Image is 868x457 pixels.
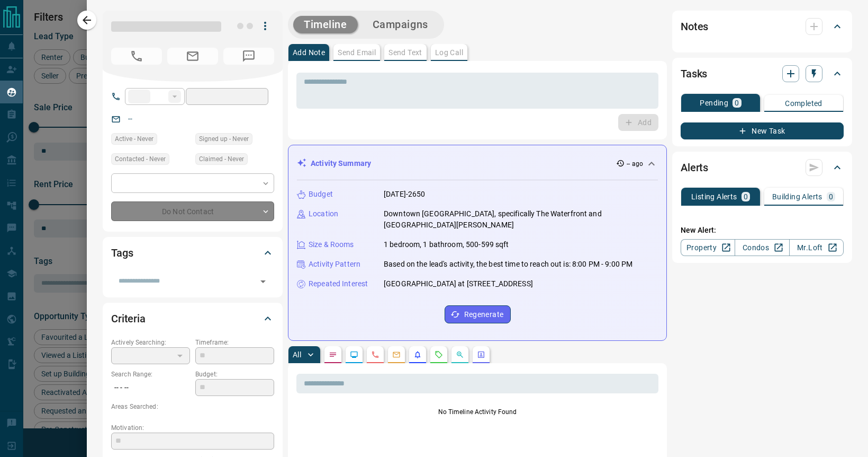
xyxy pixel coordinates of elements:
[111,201,274,221] div: Do Not Contact
[681,61,844,86] div: Tasks
[681,65,707,82] h2: Tasks
[477,350,485,359] svg: Agent Actions
[413,350,422,359] svg: Listing Alerts
[293,351,301,358] p: All
[362,16,439,33] button: Campaigns
[681,225,844,236] p: New Alert:
[627,159,643,169] p: -- ago
[350,350,358,359] svg: Lead Browsing Activity
[167,48,218,65] span: No Email
[309,278,368,289] p: Repeated Interest
[223,48,274,65] span: No Number
[256,274,270,289] button: Open
[309,208,338,219] p: Location
[309,259,360,270] p: Activity Pattern
[681,159,708,176] h2: Alerts
[329,350,337,359] svg: Notes
[681,239,735,256] a: Property
[681,122,844,139] button: New Task
[195,370,274,379] p: Budget:
[735,239,789,256] a: Condos
[111,370,190,379] p: Search Range:
[296,407,658,417] p: No Timeline Activity Found
[829,193,833,200] p: 0
[111,338,190,347] p: Actively Searching:
[691,193,737,200] p: Listing Alerts
[199,134,249,144] span: Signed up - Never
[681,18,708,35] h2: Notes
[735,99,739,107] p: 0
[789,239,844,256] a: Mr.Loft
[111,423,274,433] p: Motivation:
[115,134,153,144] span: Active - Never
[371,350,379,359] svg: Calls
[297,154,658,173] div: Activity Summary-- ago
[111,310,146,327] h2: Criteria
[384,278,533,289] p: [GEOGRAPHIC_DATA] at [STREET_ADDRESS]
[311,158,371,169] p: Activity Summary
[384,189,425,200] p: [DATE]-2650
[435,350,443,359] svg: Requests
[195,338,274,347] p: Timeframe:
[111,402,274,411] p: Areas Searched:
[111,240,274,266] div: Tags
[445,305,511,323] button: Regenerate
[384,259,632,270] p: Based on the lead's activity, the best time to reach out is: 8:00 PM - 9:00 PM
[111,306,274,331] div: Criteria
[681,155,844,180] div: Alerts
[700,99,728,107] p: Pending
[309,189,333,200] p: Budget
[111,244,133,261] h2: Tags
[384,208,658,231] p: Downtown [GEOGRAPHIC_DATA], specifically The Waterfront and [GEOGRAPHIC_DATA][PERSON_NAME]
[293,16,358,33] button: Timeline
[384,239,509,250] p: 1 bedroom, 1 bathroom, 500-599 sqft
[111,48,162,65] span: No Number
[772,193,822,200] p: Building Alerts
[199,154,244,164] span: Claimed - Never
[456,350,464,359] svg: Opportunities
[309,239,354,250] p: Size & Rooms
[115,154,166,164] span: Contacted - Never
[744,193,748,200] p: 0
[681,14,844,39] div: Notes
[111,379,190,397] p: -- - --
[128,115,132,123] a: --
[392,350,401,359] svg: Emails
[293,49,325,56] p: Add Note
[785,100,822,107] p: Completed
